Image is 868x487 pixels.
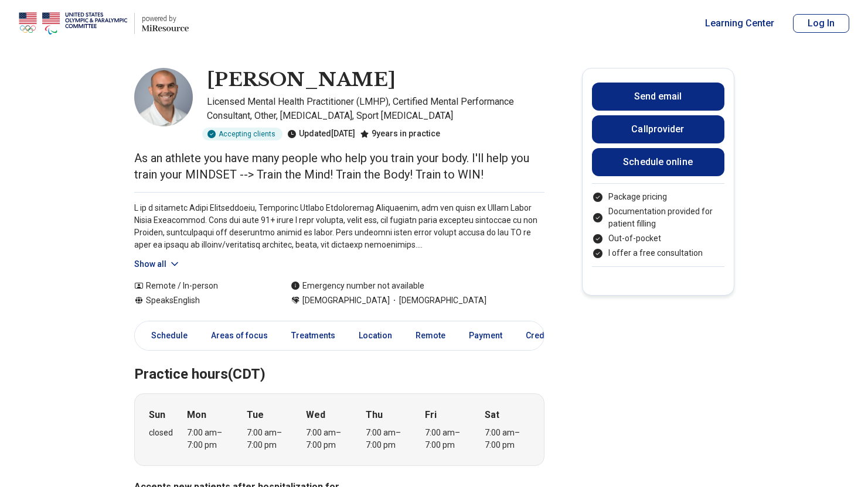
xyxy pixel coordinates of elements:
a: Payment [462,324,509,348]
strong: Tue [247,408,264,422]
div: Emergency number not available [291,280,424,292]
a: Schedule online [592,148,724,176]
ul: Payment options [592,191,724,259]
span: [DEMOGRAPHIC_DATA] [390,294,486,307]
a: Treatments [284,324,342,348]
li: Package pricing [592,191,724,203]
button: Callprovider [592,115,724,143]
div: 7:00 am – 7:00 pm [187,427,232,451]
div: Remote / In-person [134,280,267,292]
a: Home page [19,5,189,42]
img: Tim White, Licensed Mental Health Practitioner (LMHP) [134,68,193,126]
strong: Sun [149,408,165,422]
a: Areas of focus [204,324,275,348]
div: When does the program meet? [134,393,544,466]
p: Licensed Mental Health Practitioner (LMHP), Certified Mental Performance Consultant, Other, [MEDI... [207,95,544,123]
strong: Thu [366,408,383,422]
button: Show all [134,258,181,270]
div: Speaks English [134,294,267,307]
button: Send email [592,83,724,111]
li: Out-of-pocket [592,232,724,245]
div: 9 years in practice [360,128,440,140]
div: 7:00 am – 7:00 pm [366,427,411,451]
strong: Wed [306,408,325,422]
div: 7:00 am – 7:00 pm [425,427,470,451]
div: Accepting clients [202,128,282,140]
div: 7:00 am – 7:00 pm [306,427,351,451]
h2: Practice hours (CDT) [134,337,544,385]
strong: Mon [187,408,206,422]
div: 7:00 am – 7:00 pm [485,427,530,451]
div: 7:00 am – 7:00 pm [247,427,292,451]
p: L ip d sitametc Adipi Elitseddoeiu, Temporinc Utlabo Etdoloremag Aliquaenim, adm ven quisn ex Ull... [134,202,544,251]
a: Credentials [519,324,577,348]
li: I offer a free consultation [592,247,724,259]
strong: Fri [425,408,437,422]
div: closed [149,427,173,439]
a: Remote [409,324,452,348]
h1: [PERSON_NAME] [207,68,396,92]
strong: Sat [485,408,499,422]
li: Documentation provided for patient filling [592,205,724,230]
div: Updated [DATE] [287,128,355,140]
a: Location [352,324,399,348]
p: powered by [142,14,189,23]
p: As an athlete you have many people who help you train your body. I'll help you train your MINDSET... [134,150,544,183]
button: Log In [793,14,849,33]
a: Schedule [137,324,195,348]
span: [DEMOGRAPHIC_DATA] [302,294,390,307]
a: Learning Center [705,16,774,30]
